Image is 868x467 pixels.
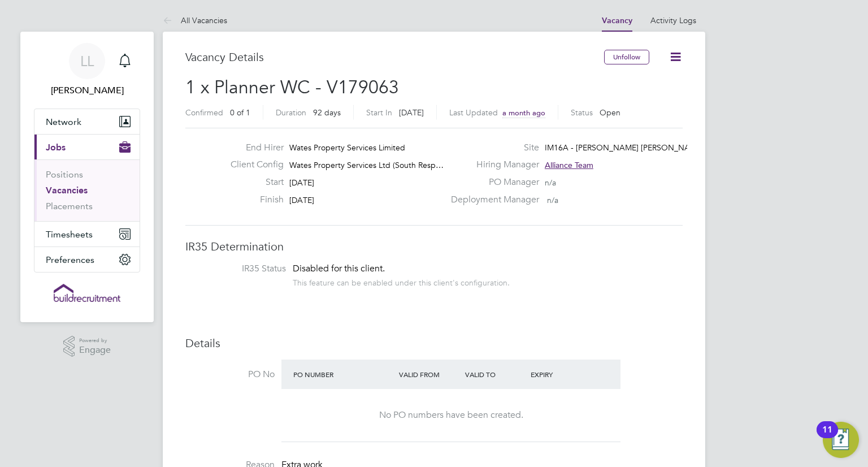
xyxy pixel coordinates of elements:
[571,107,593,118] label: Status
[79,336,111,345] span: Powered by
[80,54,94,68] span: LL
[276,107,306,118] label: Duration
[222,159,284,171] label: Client Config
[185,239,683,254] h3: IR35 Determination
[502,108,545,118] span: a month ago
[34,222,140,247] button: Timesheets
[449,107,498,118] label: Last Updated
[34,109,140,134] button: Network
[46,116,81,127] span: Network
[20,32,154,322] nav: Main navigation
[444,194,539,206] label: Deployment Manager
[185,369,275,380] label: PO No
[602,16,632,25] a: Vacancy
[650,15,696,25] a: Activity Logs
[547,195,558,205] span: n/a
[293,275,510,288] div: This feature can be enabled under this client's configuration.
[289,160,444,170] span: Wates Property Services Ltd (South Resp…
[54,284,120,302] img: buildrec-logo-retina.png
[528,364,594,384] div: Expiry
[185,50,604,64] h3: Vacancy Details
[34,284,140,302] a: Go to home page
[34,159,140,221] div: Jobs
[444,159,539,171] label: Hiring Manager
[222,194,284,206] label: Finish
[399,107,424,118] span: [DATE]
[462,364,528,384] div: Valid To
[46,229,93,240] span: Timesheets
[222,142,284,154] label: End Hirer
[313,107,341,118] span: 92 days
[63,336,111,357] a: Powered byEngage
[822,430,832,444] div: 11
[290,364,396,384] div: PO Number
[545,160,593,170] span: Alliance Team
[34,43,140,97] a: LL[PERSON_NAME]
[46,142,66,153] span: Jobs
[444,176,539,188] label: PO Manager
[46,185,88,196] a: Vacancies
[604,50,649,64] button: Unfollow
[366,107,392,118] label: Start In
[545,142,772,153] span: IM16A - [PERSON_NAME] [PERSON_NAME] - WORKWISE- N…
[823,422,859,458] button: Open Resource Center, 11 new notifications
[600,107,620,118] span: Open
[185,107,223,118] label: Confirmed
[34,247,140,272] button: Preferences
[34,84,140,97] span: Lizzie Lee
[222,176,284,188] label: Start
[34,135,140,159] button: Jobs
[197,263,286,275] label: IR35 Status
[289,178,314,188] span: [DATE]
[293,409,609,421] div: No PO numbers have been created.
[46,201,93,211] a: Placements
[289,195,314,205] span: [DATE]
[444,142,539,154] label: Site
[46,254,94,265] span: Preferences
[289,142,405,153] span: Wates Property Services Limited
[293,263,385,274] span: Disabled for this client.
[79,345,111,355] span: Engage
[163,15,227,25] a: All Vacancies
[545,178,556,188] span: n/a
[396,364,462,384] div: Valid From
[230,107,250,118] span: 0 of 1
[46,169,83,180] a: Positions
[185,76,399,98] span: 1 x Planner WC - V179063
[185,336,683,351] h3: Details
